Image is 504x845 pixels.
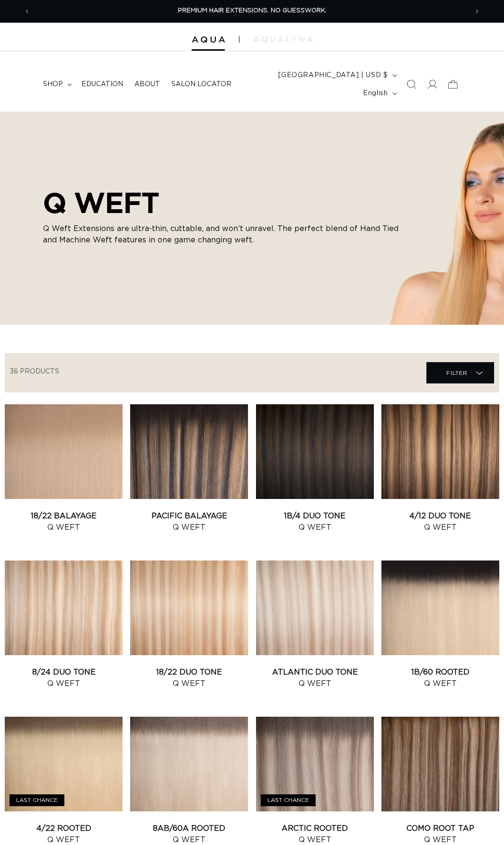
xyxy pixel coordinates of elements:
p: Q Weft Extensions are ultra-thin, cuttable, and won’t unravel. The perfect blend of Hand Tied and... [43,223,403,246]
span: About [134,80,160,89]
summary: Filter [426,362,494,383]
button: Next announcement [467,2,487,20]
summary: Search [401,74,422,95]
span: Salon Locator [171,80,231,89]
h2: Q WEFT [43,186,403,219]
a: 1B/60 Rooted Q Weft [381,667,499,689]
a: Salon Locator [166,74,237,94]
button: [GEOGRAPHIC_DATA] | USD $ [273,66,401,84]
a: 8/24 Duo Tone Q Weft [5,667,123,689]
a: 4/12 Duo Tone Q Weft [381,510,499,533]
span: [GEOGRAPHIC_DATA] | USD $ [278,71,388,80]
a: 18/22 Balayage Q Weft [5,510,123,533]
a: Atlantic Duo Tone Q Weft [256,667,374,689]
a: 1B/4 Duo Tone Q Weft [256,510,374,533]
span: shop [43,80,63,89]
span: PREMIUM HAIR EXTENSIONS. NO GUESSWORK. [178,8,327,14]
summary: shop [37,74,76,94]
a: 18/22 Duo Tone Q Weft [130,667,248,689]
span: 36 products [10,368,59,375]
a: Education [76,74,129,94]
span: Filter [446,364,468,382]
button: English [357,84,400,102]
button: Previous announcement [17,2,37,20]
span: Education [81,80,123,89]
a: Pacific Balayage Q Weft [130,510,248,533]
span: English [363,89,388,98]
img: Aqua Hair Extensions [192,36,225,43]
a: About [129,74,166,94]
img: aqualyna.com [254,36,313,42]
